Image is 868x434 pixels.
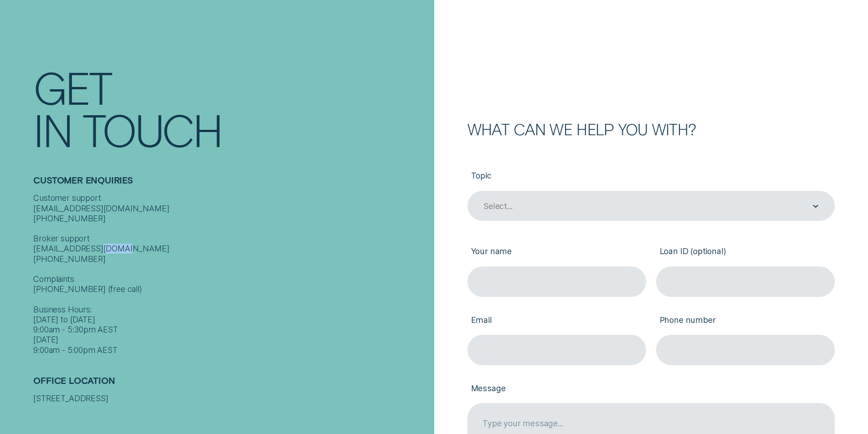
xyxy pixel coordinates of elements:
[467,307,646,335] label: Email
[33,393,429,403] div: [STREET_ADDRESS]
[33,66,111,108] div: Get
[33,108,72,150] div: In
[467,122,835,137] h2: What can we help you with?
[656,239,835,266] label: Loan ID (optional)
[33,375,429,393] h2: Office Location
[33,66,429,150] h1: Get In Touch
[33,175,429,193] h2: Customer Enquiries
[656,307,835,335] label: Phone number
[467,163,835,190] label: Topic
[467,375,835,403] label: Message
[33,193,429,355] div: Customer support [EMAIL_ADDRESS][DOMAIN_NAME] [PHONE_NUMBER] Broker support [EMAIL_ADDRESS][DOMAI...
[483,201,512,211] div: Select...
[467,239,646,266] label: Your name
[82,108,222,150] div: Touch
